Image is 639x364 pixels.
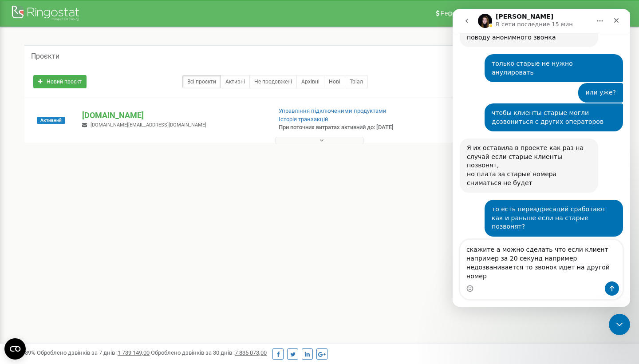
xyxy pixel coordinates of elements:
[182,75,221,88] a: Всі проєкти
[235,349,267,356] u: 7 835 073,00
[37,117,65,124] span: Активний
[31,52,59,60] h5: Проєкти
[279,107,387,114] a: Управління підключеними продуктами
[279,123,412,132] p: При поточних витратах активний до: [DATE]
[221,75,250,88] a: Активні
[91,122,206,128] span: [DOMAIN_NAME][EMAIL_ADDRESS][DOMAIN_NAME]
[249,75,297,88] a: Не продовжені
[441,10,506,17] span: Реферальна програма
[609,314,630,335] iframe: Intercom live chat
[4,338,26,360] button: Open CMP widget
[37,349,150,356] span: Оброблено дзвінків за 7 днів :
[33,75,87,88] a: Новий проєкт
[296,75,324,88] a: Архівні
[279,116,328,123] a: Історія транзакцій
[82,110,264,121] p: [DOMAIN_NAME]
[118,349,150,356] u: 1 739 149,00
[324,75,345,88] a: Нові
[345,75,368,88] a: Тріал
[151,349,267,356] span: Оброблено дзвінків за 30 днів :
[453,9,630,307] iframe: Intercom live chat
